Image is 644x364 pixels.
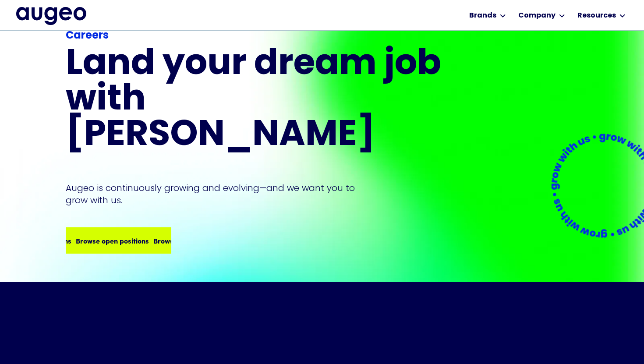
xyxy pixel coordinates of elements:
h1: Land your dream job﻿ with [PERSON_NAME] [66,47,444,154]
div: Browse open positions [72,235,145,246]
a: home [16,7,86,25]
a: Browse open positionsBrowse open positionsBrowse open positions [66,227,171,254]
strong: Careers [66,31,109,41]
div: Browse open positions [149,235,223,246]
div: Brands [469,11,496,21]
p: Augeo is continuously growing and evolving—and we want you to grow with us. [66,182,367,206]
div: Resources [577,11,616,21]
img: Augeo's full logo in midnight blue. [16,7,86,25]
div: Company [518,11,556,21]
